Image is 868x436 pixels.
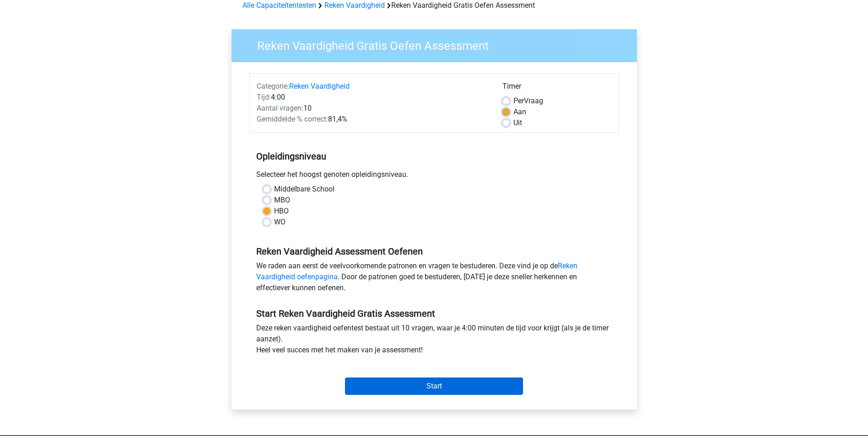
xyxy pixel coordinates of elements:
label: Aan [513,106,526,117]
div: 4:00 [250,92,496,103]
div: We raden aan eerst de veelvoorkomende patronen en vragen te bestuderen. Deze vind je op de . Door... [249,261,619,297]
label: MBO [274,195,290,206]
input: Start [345,378,523,395]
span: Gemiddelde % correct: [257,115,328,123]
label: Vraag [513,96,543,106]
label: Uit [513,117,522,128]
div: 81,4% [250,114,496,125]
div: 10 [250,103,496,114]
h5: Opleidingsniveau [256,147,612,165]
a: Reken Vaardigheid [324,1,385,10]
div: Deze reken vaardigheid oefentest bestaat uit 10 vragen, waar je 4:00 minuten de tijd voor krijgt ... [249,323,619,359]
span: Aantal vragen: [257,104,303,112]
h3: Reken Vaardigheid Gratis Oefen Assessment [246,35,630,53]
span: Tijd: [257,93,271,101]
h5: Start Reken Vaardigheid Gratis Assessment [256,308,612,319]
h5: Reken Vaardigheid Assessment Oefenen [256,246,612,257]
label: Middelbare School [274,184,334,195]
div: Selecteer het hoogst genoten opleidingsniveau. [249,169,619,184]
div: Timer [502,81,612,96]
span: Categorie: [257,82,289,90]
label: WO [274,217,286,228]
a: Reken Vaardigheid [289,82,350,90]
a: Alle Capaciteitentesten [243,1,316,10]
span: Per [513,96,524,105]
label: HBO [274,206,289,217]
